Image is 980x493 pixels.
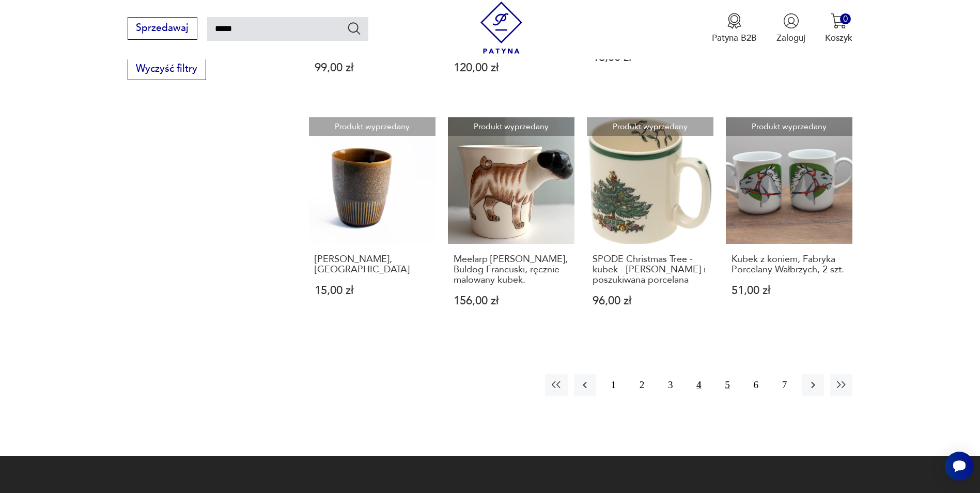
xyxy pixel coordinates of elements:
[347,21,362,36] button: Szukaj
[454,63,569,73] p: 120,00 zł
[593,296,708,306] p: 96,00 zł
[309,117,435,330] a: Produkt wyprzedanyKubek Zośka, Mirostowice[PERSON_NAME], [GEOGRAPHIC_DATA]15,00 zł
[128,25,197,33] a: Sprzedawaj
[726,13,742,29] img: Ikona medalu
[745,374,767,396] button: 6
[732,254,847,275] h3: Kubek z koniem, Fabryka Porcelany Wałbrzych, 2 szt.
[712,13,757,44] a: Ikona medaluPatyna B2B
[712,32,757,44] p: Patyna B2B
[776,13,805,44] button: Zaloguj
[716,374,738,396] button: 5
[128,58,206,81] button: Wyczyść filtry
[587,117,713,330] a: Produkt wyprzedanySPODE Christmas Tree - kubek - Markowa i poszukiwana porcelanaSPODE Christmas T...
[315,285,430,296] p: 15,00 zł
[448,117,574,330] a: Produkt wyprzedanyMeelarp Potter, Buldog Francuski, ręcznie malowany kubek.Meelarp [PERSON_NAME],...
[732,285,847,296] p: 51,00 zł
[631,374,653,396] button: 2
[773,374,796,396] button: 7
[315,254,430,275] h3: [PERSON_NAME], [GEOGRAPHIC_DATA]
[776,32,805,44] p: Zaloguj
[783,13,799,29] img: Ikonka użytkownika
[831,13,847,29] img: Ikona koszyka
[712,13,757,44] button: Patyna B2B
[825,13,852,44] button: 0Koszyk
[454,296,569,306] p: 156,00 zł
[475,2,527,54] img: Patyna - sklep z meblami i dekoracjami vintage
[945,452,974,481] iframe: Smartsupp widget button
[128,17,197,40] button: Sprzedawaj
[688,374,710,396] button: 4
[454,254,569,286] h3: Meelarp [PERSON_NAME], Buldog Francuski, ręcznie malowany kubek.
[315,63,430,73] p: 99,00 zł
[726,117,852,330] a: Produkt wyprzedanyKubek z koniem, Fabryka Porcelany Wałbrzych, 2 szt.Kubek z koniem, Fabryka Porc...
[659,374,681,396] button: 3
[602,374,625,396] button: 1
[593,254,708,286] h3: SPODE Christmas Tree - kubek - [PERSON_NAME] i poszukiwana porcelana
[825,32,852,44] p: Koszyk
[840,13,851,24] div: 0
[593,52,708,63] p: 18,00 zł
